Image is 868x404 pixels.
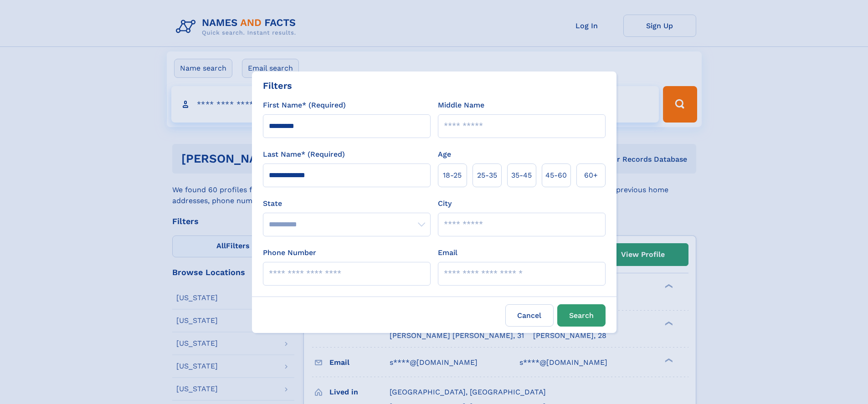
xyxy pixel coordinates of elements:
[263,79,292,92] div: Filters
[505,304,554,327] label: Cancel
[438,100,484,111] label: Middle Name
[438,149,451,160] label: Age
[545,170,567,181] span: 45‑60
[263,247,316,258] label: Phone Number
[443,170,462,181] span: 18‑25
[263,149,345,160] label: Last Name* (Required)
[438,247,457,258] label: Email
[477,170,497,181] span: 25‑35
[438,198,452,209] label: City
[263,198,431,209] label: State
[584,170,598,181] span: 60+
[263,100,346,111] label: First Name* (Required)
[557,304,606,327] button: Search
[511,170,532,181] span: 35‑45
